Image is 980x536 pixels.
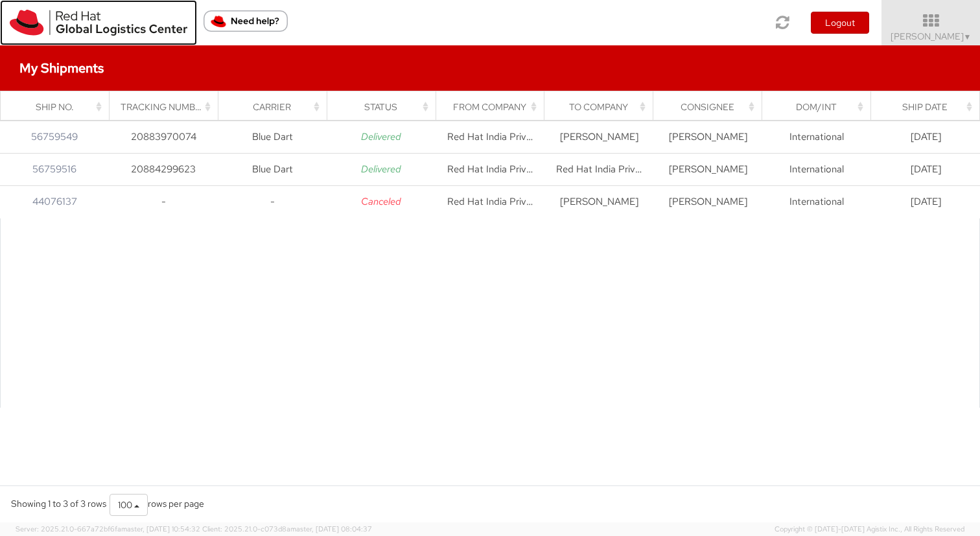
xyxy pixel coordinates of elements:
a: 44076137 [32,195,77,208]
td: International [762,154,871,186]
span: [PERSON_NAME] [891,30,972,42]
button: Logout [811,12,869,34]
div: Tracking Number [121,100,213,113]
td: Red Hat India Private Limited [436,121,544,154]
td: Red Hat India Private Limited [436,186,544,218]
div: Carrier [229,100,322,113]
i: Delivered [361,163,401,176]
div: rows per page [110,494,204,516]
div: Dom/Int [774,100,867,113]
button: 100 [110,494,148,516]
td: [DATE] [871,154,980,186]
td: 20883970074 [109,121,218,154]
div: Status [338,100,431,113]
i: Delivered [361,130,401,143]
td: Red Hat India Private Limited [544,154,653,186]
td: - [109,186,218,218]
div: Ship Date [883,100,976,113]
span: 100 [118,499,132,511]
td: [DATE] [871,121,980,154]
td: 20884299623 [109,154,218,186]
td: Blue Dart [218,154,327,186]
button: Need help? [204,10,288,32]
span: master, [DATE] 08:04:37 [290,524,372,533]
span: Client: 2025.21.0-c073d8a [202,524,372,533]
td: International [762,121,871,154]
span: master, [DATE] 10:54:32 [121,524,200,533]
td: [PERSON_NAME] [653,121,762,154]
td: [PERSON_NAME] [544,186,653,218]
a: 56759549 [31,130,78,143]
td: [PERSON_NAME] [653,186,762,218]
span: Showing 1 to 3 of 3 rows [11,498,106,509]
div: Consignee [665,100,758,113]
a: 56759516 [32,163,76,176]
h4: My Shipments [19,61,104,75]
td: Blue Dart [218,121,327,154]
span: Copyright © [DATE]-[DATE] Agistix Inc., All Rights Reserved [775,524,964,535]
td: International [762,186,871,218]
td: Red Hat India Private Limited [436,154,544,186]
td: [DATE] [871,186,980,218]
div: From Company [447,100,540,113]
td: - [218,186,327,218]
span: ▼ [964,32,972,42]
td: [PERSON_NAME] [653,154,762,186]
span: Server: 2025.21.0-667a72bf6fa [16,524,200,533]
td: [PERSON_NAME] [544,121,653,154]
div: Ship No. [12,100,105,113]
i: Canceled [361,195,401,208]
img: rh-logistics-00dfa346123c4ec078e1.svg [10,10,187,36]
div: To Company [556,100,649,113]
